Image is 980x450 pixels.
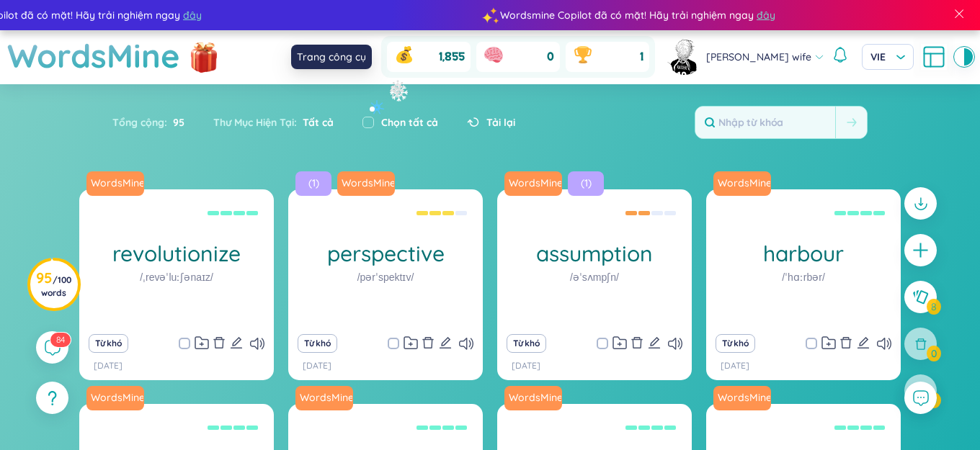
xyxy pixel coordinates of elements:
[439,333,452,354] button: edit
[337,171,401,196] a: WordsMine
[631,336,643,349] span: delete
[547,49,554,65] span: 0
[486,114,515,130] span: Tải lại
[94,359,122,373] p: [DATE]
[706,241,901,266] h1: harbour
[190,37,218,80] img: flashSalesIcon.a7f4f837.png
[713,386,777,410] a: WordsMine
[857,333,870,354] button: edit
[497,241,692,266] h1: assumption
[422,333,435,354] button: delete
[507,334,546,353] button: Từ khó
[7,30,180,81] a: WordsMine
[716,334,755,353] button: Từ khó
[295,386,359,410] a: WordsMine
[303,359,331,373] p: [DATE]
[631,333,643,354] button: delete
[912,241,930,259] span: plus
[295,171,337,196] a: (1)
[167,114,184,130] span: 95
[503,390,563,405] a: WordsMine
[140,269,213,285] h1: /ˌrevəˈluːʃənaɪz/
[439,49,465,65] span: 1,855
[199,107,348,138] div: Thư Mục Hiện Tại :
[86,386,150,410] a: WordsMine
[870,50,905,64] span: VIE
[86,171,150,196] a: WordsMine
[213,336,226,349] span: delete
[782,269,825,285] h1: /ˈhɑːrbər/
[667,39,703,75] img: avatar
[85,390,146,405] a: WordsMine
[713,171,777,196] a: WordsMine
[294,390,355,405] a: WordsMine
[721,359,749,373] p: [DATE]
[41,274,71,298] span: / 100 words
[504,386,568,410] a: WordsMine
[56,334,61,345] span: 8
[422,336,435,349] span: delete
[61,334,65,345] span: 4
[695,107,835,138] input: Nhập từ khóa
[298,334,337,353] button: Từ khó
[439,336,452,349] span: edit
[288,241,483,266] h1: perspective
[667,39,706,75] a: avatar
[230,336,243,349] span: edit
[857,336,870,349] span: edit
[357,269,414,285] h1: /pərˈspektɪv/
[503,176,563,190] a: WordsMine
[50,333,71,347] sup: 84
[712,176,772,190] a: WordsMine
[230,333,243,354] button: edit
[294,176,333,190] a: (1)
[504,171,568,196] a: WordsMine
[839,336,852,349] span: delete
[381,114,438,130] label: Chọn tất cả
[648,336,661,349] span: edit
[85,176,146,190] a: WordsMine
[512,359,540,373] p: [DATE]
[36,272,71,298] h3: 95
[566,176,605,190] a: (1)
[112,107,199,138] div: Tổng cộng :
[130,7,148,23] span: đây
[703,7,722,23] span: đây
[79,241,274,266] h1: revolutionize
[89,334,128,353] button: Từ khó
[712,390,772,405] a: WordsMine
[568,171,610,196] a: (1)
[213,333,226,354] button: delete
[570,269,619,285] h1: /əˈsʌmpʃn/
[640,49,643,65] span: 1
[839,333,852,354] button: delete
[297,116,334,129] span: Tất cả
[648,333,661,354] button: edit
[291,45,372,69] div: Trang công cụ
[706,49,811,65] span: [PERSON_NAME] wife
[336,176,396,190] a: WordsMine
